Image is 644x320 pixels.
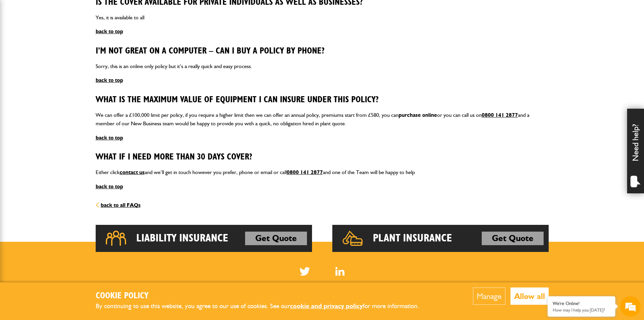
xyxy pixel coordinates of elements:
[11,38,28,47] img: d_20077148190_company_1631870298795_20077148190
[96,183,123,190] a: back to top
[96,152,549,163] h3: What if I need more than 30 Days cover?
[96,62,549,71] p: Sorry, this is an online only policy but it’s a really quick and easy process.
[35,38,114,47] div: Chat with us now
[373,232,452,245] h2: Plant Insurance
[9,63,123,78] input: Enter your last name
[96,168,549,177] p: Either click and we’ll get in touch however you prefer, phone or email or call and one of the Tea...
[96,301,430,312] p: By continuing to use this website, you agree to our use of cookies. See our for more information.
[399,112,437,118] a: purchase online
[96,202,141,208] a: back to all FAQs
[510,287,549,305] button: Allow all
[9,123,123,203] textarea: Type your message and hit 'Enter'
[96,111,549,128] p: We can offer a £100,000 limit per policy, if you require a higher limit then we can offer an annu...
[553,301,610,306] div: We're Online!
[9,103,123,118] input: Enter your phone number
[300,267,310,276] img: Twitter
[9,83,123,98] input: Enter your email address
[245,232,307,245] a: Get Quote
[290,302,363,310] a: cookie and privacy policy
[96,95,549,105] h3: What is the Maximum Value of equipment I can insure under this policy?
[120,169,145,175] a: contact us
[335,267,344,276] img: Linked In
[96,134,123,141] a: back to top
[627,109,644,193] div: Need help?
[96,77,123,83] a: back to top
[96,13,549,22] p: Yes, it is available to all
[96,291,430,301] h2: Cookie Policy
[136,232,228,245] h2: Liability Insurance
[96,28,123,35] a: back to top
[92,209,123,218] em: Start Chat
[553,307,610,313] p: How may I help you today?
[473,287,505,305] button: Manage
[482,232,544,245] a: Get Quote
[96,46,549,57] h3: I’m not great on a Computer – can I buy a policy by phone?
[111,3,127,20] div: Minimize live chat window
[287,169,323,175] a: 0800 141 2877
[335,267,344,276] a: LinkedIn
[482,112,518,118] a: 0800 141 2877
